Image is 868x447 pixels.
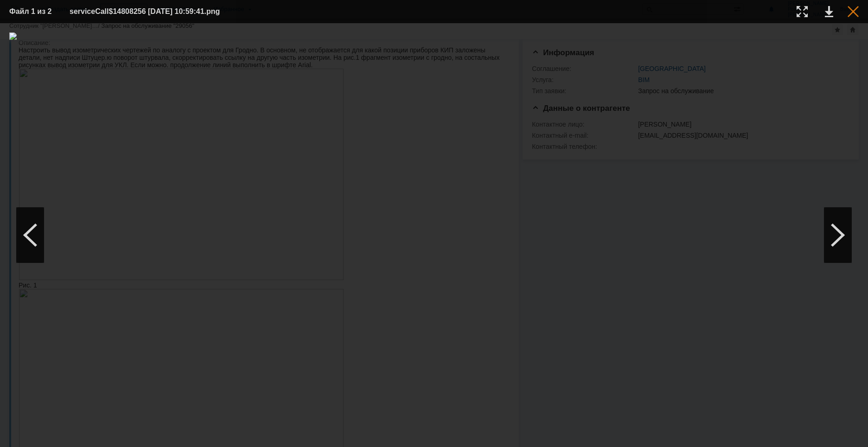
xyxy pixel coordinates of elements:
div: Закрыть окно (Esc) [848,6,859,17]
div: serviceCall$14808256 [DATE] 10:59:41.png [70,6,243,17]
div: Следующий файл [824,207,852,263]
div: Файл 1 из 2 [9,8,56,15]
div: Увеличить масштаб [797,6,808,17]
div: Скачать файл [825,6,833,17]
img: download [9,32,859,438]
div: Предыдущий файл [16,207,44,263]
